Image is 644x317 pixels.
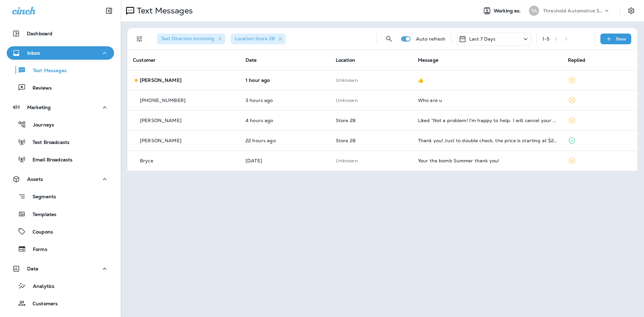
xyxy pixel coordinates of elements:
div: Thank you! Just to double check, the price is starting at $29.99, is that correct? [418,138,557,143]
p: Dashboard [27,31,52,36]
div: 👍 [418,77,557,83]
p: Coupons [26,229,53,235]
button: Reviews [7,81,114,95]
p: [PERSON_NAME] [140,77,181,83]
button: Assets [7,172,114,186]
button: Marketing [7,101,114,114]
p: Marketing [27,105,51,110]
span: Location [336,57,355,63]
p: This customer does not have a last location and the phone number they messaged is not assigned to... [336,98,407,103]
p: Bryce [140,158,153,163]
button: Templates [7,207,114,221]
button: Dashboard [7,27,114,40]
p: Inbox [27,50,40,56]
button: Forms [7,242,114,256]
p: Segments [26,194,56,201]
p: Email Broadcasts [26,157,72,163]
p: Sep 23, 2025 03:13 PM [246,138,325,143]
div: 1 - 5 [542,36,549,42]
p: Text Broadcasts [26,140,69,146]
button: Coupons [7,224,114,239]
p: Text Messages [134,6,193,16]
button: Customers [7,296,114,310]
span: Store 28 [336,117,356,123]
button: Inbox [7,46,114,60]
span: Replied [568,57,585,63]
p: Threshold Automotive Service dba Grease Monkey [543,8,603,13]
span: Message [418,57,438,63]
button: Data [7,262,114,275]
p: New [616,36,626,42]
div: TA [529,6,539,16]
p: Auto refresh [416,36,446,42]
p: Assets [27,176,43,182]
div: Your the bomb Summer thank you! [418,158,557,163]
span: Text Direction : Incoming [161,36,214,42]
span: Customer [133,57,156,63]
p: [PHONE_NUMBER] [140,98,185,103]
span: Store 28 [336,138,356,144]
p: [PERSON_NAME] [140,138,181,143]
button: Filters [133,32,146,46]
div: Liked “Not a problem! I'm happy to help. I will cancel your appointment for tomorrow at 4:00pm. I... [418,118,557,123]
p: Journeys [26,122,54,128]
button: Text Broadcasts [7,135,114,149]
p: Sep 24, 2025 11:59 AM [246,77,325,83]
p: Analytics [26,283,54,290]
p: This customer does not have a last location and the phone number they messaged is not assigned to... [336,158,407,163]
div: Who are u [418,98,557,103]
p: [PERSON_NAME] [140,118,181,123]
div: Location:Store 28 [231,34,286,44]
span: Location : Store 28 [235,36,275,42]
p: Sep 24, 2025 09:59 AM [246,98,325,103]
p: Sep 24, 2025 09:20 AM [246,118,325,123]
button: Text Messages [7,63,114,77]
div: Text Direction:Incoming [157,34,225,44]
button: Analytics [7,279,114,293]
button: Email Broadcasts [7,152,114,166]
p: Sep 17, 2025 07:08 PM [246,158,325,163]
button: Segments [7,189,114,204]
button: Search Messages [382,32,396,46]
p: Templates [26,212,56,218]
p: Reviews [26,85,52,92]
p: Text Messages [26,68,67,74]
span: Date [246,57,257,63]
button: Settings [625,5,637,17]
p: Forms [26,247,47,253]
p: Data [27,266,39,271]
span: Working as: [494,8,522,14]
button: Collapse Sidebar [100,4,118,17]
button: Journeys [7,117,114,131]
p: This customer does not have a last location and the phone number they messaged is not assigned to... [336,77,407,83]
p: Customers [26,301,58,307]
p: Last 7 Days [469,36,496,42]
